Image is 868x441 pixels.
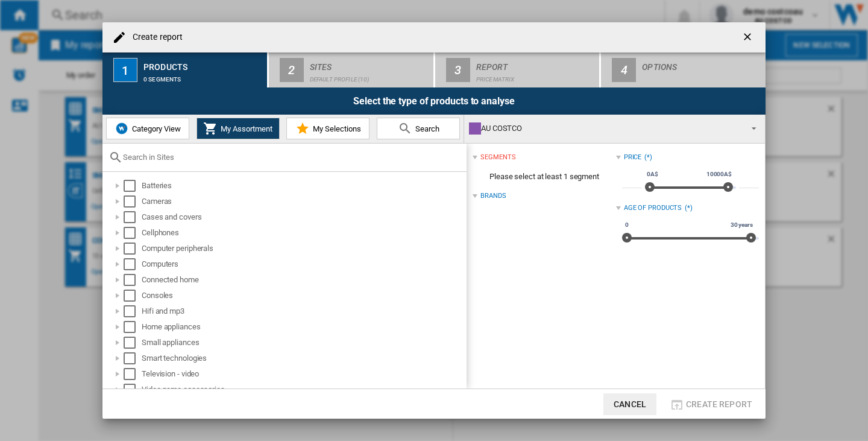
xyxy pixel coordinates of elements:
span: Category View [129,124,181,133]
div: 0 segments [143,70,262,83]
button: Category View [106,118,189,139]
md-checkbox: Select [124,227,142,239]
div: 4 [612,58,636,82]
div: Age of products [624,203,682,213]
div: Cellphones [142,227,465,239]
md-checkbox: Select [124,368,142,380]
div: Television - video [142,368,465,380]
md-checkbox: Select [124,305,142,317]
button: Search [377,118,460,139]
div: Brands [480,191,506,201]
div: Home appliances [142,321,465,333]
div: Cameras [142,195,465,208]
button: 1 Products 0 segments [102,52,268,87]
button: My Assortment [197,118,280,139]
span: Search [412,124,439,133]
button: My Selections [286,118,370,139]
div: Computers [142,258,465,270]
div: Computer peripherals [142,243,465,255]
div: Price [624,153,642,162]
span: Please select at least 1 segment [473,165,615,188]
div: Cases and covers [142,211,465,223]
span: 30 years [729,220,755,230]
span: My Assortment [218,124,272,133]
div: Default profile (10) [310,70,429,83]
button: Cancel [603,393,656,415]
div: Connected home [142,274,465,286]
span: Create report [686,399,752,409]
md-checkbox: Select [124,290,142,302]
div: Price Matrix [476,70,595,83]
div: Small appliances [142,337,465,349]
md-checkbox: Select [124,321,142,333]
button: 4 Options [601,52,766,87]
md-checkbox: Select [124,384,142,396]
div: Options [642,57,761,70]
div: 3 [446,58,470,82]
div: Consoles [142,290,465,302]
md-checkbox: Select [124,211,142,223]
div: Sites [310,57,429,70]
md-checkbox: Select [124,243,142,255]
md-checkbox: Select [124,180,142,192]
md-checkbox: Select [124,195,142,208]
button: Create report [666,393,756,415]
img: wiser-icon-blue.png [115,121,129,136]
h4: Create report [127,31,183,43]
md-checkbox: Select [124,274,142,286]
button: 2 Sites Default profile (10) [269,52,435,87]
div: segments [480,153,515,162]
div: Products [143,57,262,70]
div: Batteries [142,180,465,192]
button: getI18NText('BUTTONS.CLOSE_DIALOG') [737,25,761,49]
div: 1 [113,58,137,82]
md-checkbox: Select [124,352,142,364]
span: My Selections [310,124,361,133]
div: Video game accessories [142,384,465,396]
div: 2 [280,58,304,82]
div: Hifi and mp3 [142,305,465,317]
span: 0 [623,220,631,230]
div: AU COSTCO [469,120,741,137]
div: Report [476,57,595,70]
span: 10000A$ [705,170,734,179]
div: Select the type of products to analyse [102,87,766,115]
md-checkbox: Select [124,337,142,349]
button: 3 Report Price Matrix [435,52,601,87]
div: Smart technologies [142,352,465,364]
input: Search in Sites [123,153,461,162]
md-checkbox: Select [124,258,142,270]
ng-md-icon: getI18NText('BUTTONS.CLOSE_DIALOG') [741,31,756,45]
span: 0A$ [645,170,660,179]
